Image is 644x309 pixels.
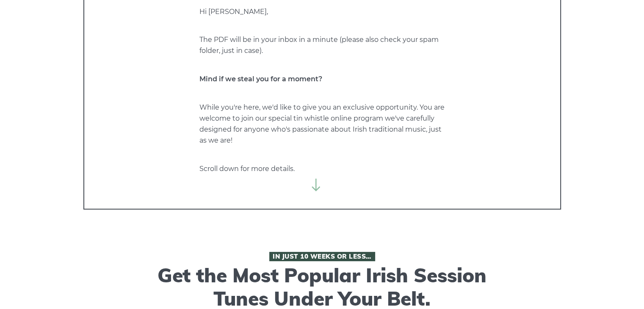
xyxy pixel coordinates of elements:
[199,34,445,56] p: The PDF will be in your inbox in a minute (please also check your spam folder, just in case).
[199,163,445,174] p: Scroll down for more details.
[199,75,322,83] strong: Mind if we steal you for a moment?
[269,252,375,261] span: In Just 10 Weeks or Less…
[199,6,445,17] p: Hi [PERSON_NAME],
[199,102,445,146] p: While you're here, we'd like to give you an exclusive opportunity. You are welcome to join our sp...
